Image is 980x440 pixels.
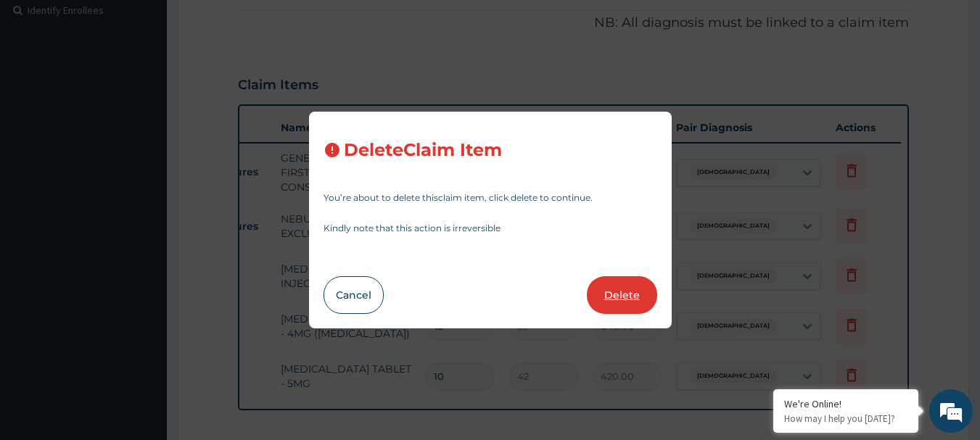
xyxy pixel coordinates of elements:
[784,397,907,410] div: We're Online!
[84,129,200,275] span: We're online!
[324,194,657,202] p: You’re about to delete this claim item , click delete to continue.
[324,276,384,314] button: Cancel
[344,141,502,160] h3: Delete Claim Item
[784,412,907,425] p: How may I help you today?
[587,276,657,314] button: Delete
[238,7,273,42] div: Minimize live chat window
[75,81,244,100] div: Chat with us now
[324,224,657,233] p: Kindly note that this action is irreversible
[7,289,276,340] textarea: Type your message and hit 'Enter'
[27,72,59,109] img: d_794563401_company_1708531726252_794563401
